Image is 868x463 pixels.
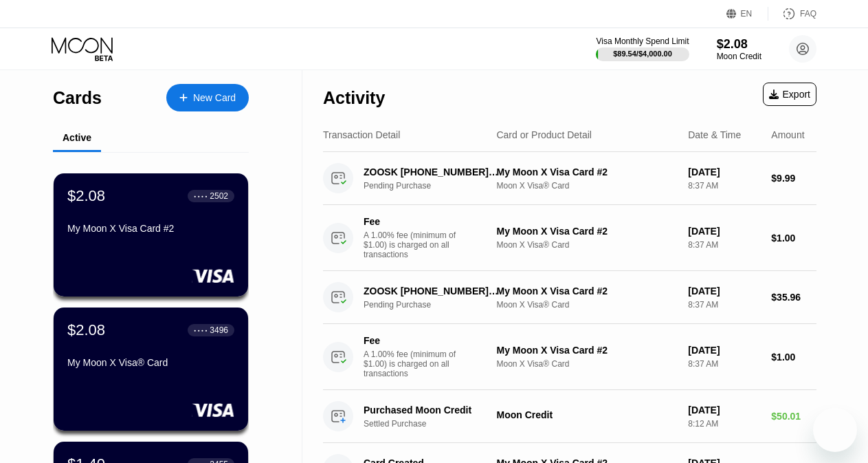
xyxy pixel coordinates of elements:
[323,129,400,140] div: Transaction Detail
[688,166,760,177] div: [DATE]
[364,335,460,346] div: Fee
[323,390,816,443] div: Purchased Moon CreditSettled PurchaseMoon Credit[DATE]8:12 AM$50.01
[53,88,102,108] div: Cards
[194,328,208,332] div: ● ● ● ●
[364,216,460,227] div: Fee
[323,88,385,108] div: Activity
[768,7,816,21] div: FAQ
[771,129,804,140] div: Amount
[726,7,768,21] div: EN
[496,226,677,237] div: My Moon X Visa Card #2
[613,50,672,58] div: $89.54 / $4,000.00
[596,36,689,46] div: Visa Monthly Spend Limit
[496,300,677,310] div: Moon X Visa® Card
[496,129,592,140] div: Card or Product Detail
[496,359,677,369] div: Moon X Visa® Card
[166,84,249,111] div: New Card
[688,129,741,140] div: Date & Time
[596,36,689,61] div: Visa Monthly Spend Limit$89.54/$4,000.00
[67,223,234,234] div: My Moon X Visa Card #2
[688,345,760,356] div: [DATE]
[688,240,760,250] div: 8:37 AM
[496,345,677,356] div: My Moon X Visa Card #2
[717,52,761,61] div: Moon Credit
[688,286,760,297] div: [DATE]
[364,181,510,191] div: Pending Purchase
[688,359,760,369] div: 8:37 AM
[210,325,228,335] div: 3496
[67,187,105,205] div: $2.08
[54,308,248,431] div: $2.08● ● ● ●3496My Moon X Visa® Card
[323,205,816,271] div: FeeA 1.00% fee (minimum of $1.00) is charged on all transactionsMy Moon X Visa Card #2Moon X Visa...
[54,173,248,297] div: $2.08● ● ● ●2502My Moon X Visa Card #2
[771,173,816,184] div: $9.99
[688,419,760,429] div: 8:12 AM
[496,181,677,191] div: Moon X Visa® Card
[496,166,677,177] div: My Moon X Visa Card #2
[763,83,816,106] div: Export
[193,92,236,104] div: New Card
[688,405,760,416] div: [DATE]
[364,419,510,429] div: Settled Purchase
[323,271,816,324] div: ZOOSK [PHONE_NUMBER] [PHONE_NUMBER] USPending PurchaseMy Moon X Visa Card #2Moon X Visa® Card[DAT...
[364,230,467,259] div: A 1.00% fee (minimum of $1.00) is charged on all transactions
[63,132,91,143] div: Active
[67,357,234,368] div: My Moon X Visa® Card
[771,233,816,244] div: $1.00
[832,405,860,419] iframe: Number of unread messages
[688,226,760,237] div: [DATE]
[194,194,208,198] div: ● ● ● ●
[771,292,816,303] div: $35.96
[210,191,228,201] div: 2502
[688,181,760,191] div: 8:37 AM
[364,349,467,378] div: A 1.00% fee (minimum of $1.00) is charged on all transactions
[496,240,677,250] div: Moon X Visa® Card
[771,352,816,363] div: $1.00
[364,300,510,310] div: Pending Purchase
[364,166,500,177] div: ZOOSK [PHONE_NUMBER] [PHONE_NUMBER] US
[769,89,810,100] div: Export
[813,408,857,452] iframe: Button to launch messaging window, 1 unread message
[364,405,500,416] div: Purchased Moon Credit
[67,321,105,339] div: $2.08
[496,286,677,297] div: My Moon X Visa Card #2
[323,324,816,390] div: FeeA 1.00% fee (minimum of $1.00) is charged on all transactionsMy Moon X Visa Card #2Moon X Visa...
[364,286,500,297] div: ZOOSK [PHONE_NUMBER] [PHONE_NUMBER] US
[496,409,677,420] div: Moon Credit
[717,37,761,61] div: $2.08Moon Credit
[800,9,816,19] div: FAQ
[323,152,816,205] div: ZOOSK [PHONE_NUMBER] [PHONE_NUMBER] USPending PurchaseMy Moon X Visa Card #2Moon X Visa® Card[DAT...
[771,411,816,422] div: $50.01
[717,37,761,52] div: $2.08
[741,9,753,19] div: EN
[688,300,760,310] div: 8:37 AM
